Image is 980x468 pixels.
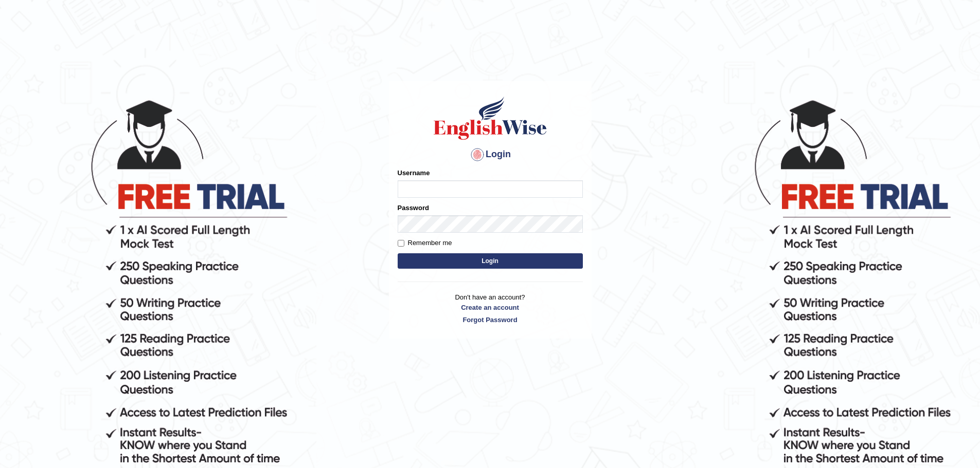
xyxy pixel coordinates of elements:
input: Remember me [398,240,404,247]
a: Create an account [398,303,583,312]
p: Don't have an account? [398,292,583,324]
a: Forgot Password [398,315,583,325]
button: Login [398,253,583,269]
label: Password [398,203,429,213]
h4: Login [398,146,583,163]
label: Remember me [398,238,452,248]
img: Logo of English Wise sign in for intelligent practice with AI [432,95,549,141]
label: Username [398,168,430,178]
